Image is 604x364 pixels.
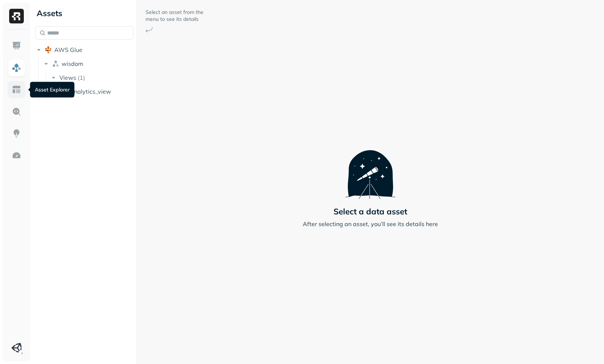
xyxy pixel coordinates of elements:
[35,7,133,19] div: Assets
[12,63,21,72] img: Assets
[59,74,76,81] span: Views
[54,46,82,53] span: AWS Glue
[11,343,22,353] img: Unity
[345,136,395,199] img: Telescope
[146,27,153,33] img: Arrow
[9,9,24,23] img: Ryft
[50,72,134,83] button: Views(1)
[30,82,74,98] div: Asset Explorer
[12,151,21,160] img: Optimization
[70,88,111,95] span: analytics_view
[78,74,85,81] p: ( 1 )
[62,60,83,67] span: wisdom
[43,58,134,70] button: wisdom
[52,60,59,67] img: namespace
[12,85,21,94] img: Asset Explorer
[146,9,204,23] p: Select an asset from the menu to see its details
[12,41,21,50] img: Dashboard
[57,86,135,97] a: analytics_view
[12,129,21,138] img: Insights
[35,44,133,56] button: AWS Glue
[334,206,407,217] p: Select a data asset
[303,219,438,228] p: After selecting an asset, you’ll see its details here
[45,46,52,53] img: root
[12,107,21,116] img: Query Explorer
